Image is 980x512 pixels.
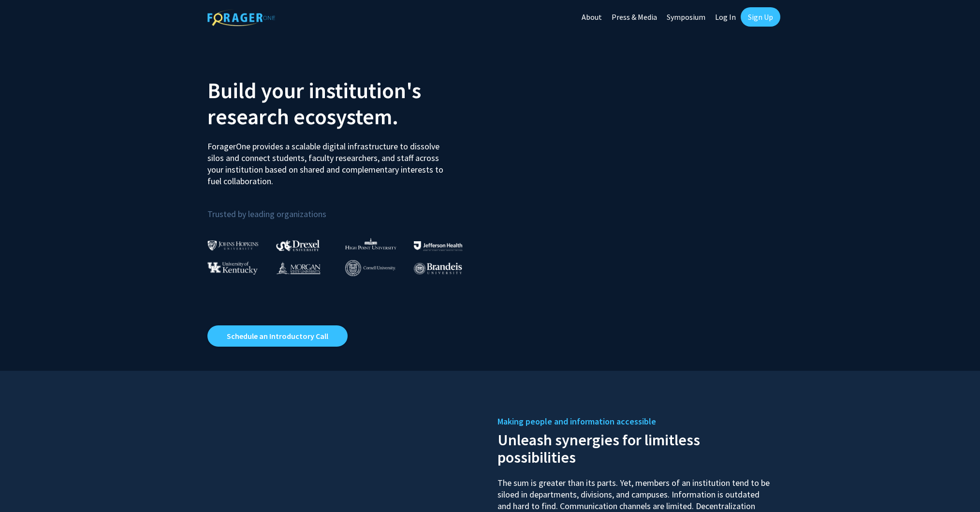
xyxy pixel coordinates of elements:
h2: Unleash synergies for limitless possibilities [497,429,773,466]
img: Drexel University [276,240,320,251]
img: Morgan State University [276,262,321,274]
img: High Point University [345,238,396,249]
h2: Build your institution's research ecosystem. [207,77,483,130]
h5: Making people and information accessible [497,414,773,429]
p: Trusted by leading organizations [207,195,483,221]
img: ForagerOne Logo [207,9,275,26]
a: Sign Up [741,7,780,27]
a: Opens in a new tab [207,325,348,347]
img: Johns Hopkins University [207,240,259,250]
img: Thomas Jefferson University [414,241,462,250]
img: Brandeis University [414,263,462,275]
img: University of Kentucky [207,262,258,275]
img: Cornell University [345,260,395,276]
p: ForagerOne provides a scalable digital infrastructure to dissolve silos and connect students, fac... [207,133,450,187]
